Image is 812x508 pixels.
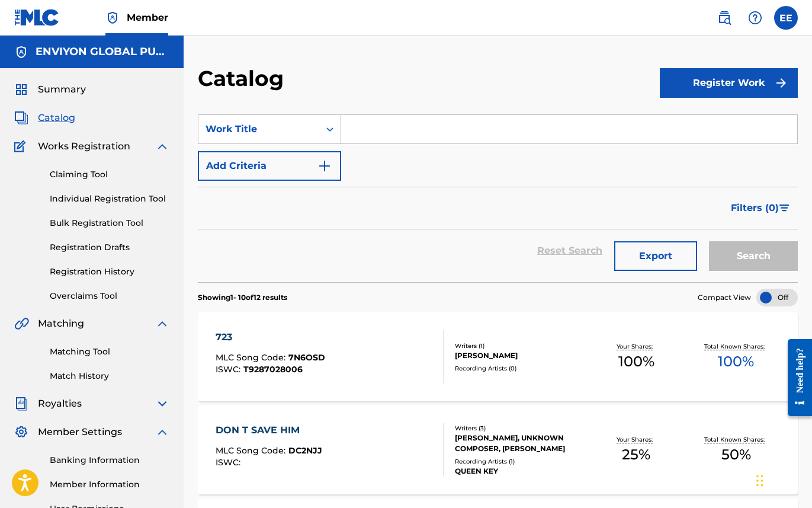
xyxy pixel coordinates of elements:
span: 25 % [622,444,650,465]
div: Drag [756,463,763,499]
img: expand [155,317,169,331]
div: Writers ( 3 ) [455,424,586,433]
a: Match History [50,370,169,382]
span: Royalties [38,397,82,411]
a: CatalogCatalog [14,111,75,125]
span: Summary [38,82,86,97]
iframe: Resource Center [779,330,812,425]
span: ISWC : [216,457,243,468]
span: MLC Song Code : [216,352,288,363]
img: Member Settings [14,425,28,439]
div: Help [743,6,767,30]
img: search [717,11,731,25]
img: 9d2ae6d4665cec9f34b9.svg [317,159,332,173]
a: Matching Tool [50,346,169,358]
button: Register Work [660,68,798,98]
div: [PERSON_NAME] [455,350,586,361]
span: T9287028006 [243,364,303,375]
div: Writers ( 1 ) [455,341,586,350]
iframe: Chat Widget [753,451,812,508]
img: MLC Logo [14,9,60,26]
a: Public Search [712,6,736,30]
button: Filters (0) [724,193,798,223]
a: Member Information [50,478,169,491]
span: 100 % [618,351,654,372]
img: f7272a7cc735f4ea7f67.svg [774,76,788,90]
img: Royalties [14,397,28,411]
img: Catalog [14,111,28,125]
h5: ENVIYON GLOBAL PUBLISHING [36,45,169,59]
span: Filters ( 0 ) [731,201,779,215]
span: Works Registration [38,139,130,154]
span: DC2NJJ [288,445,322,456]
a: SummarySummary [14,82,86,97]
a: DON T SAVE HIMMLC Song Code:DC2NJJISWC:Writers (3)[PERSON_NAME], UNKNOWN COMPOSER, [PERSON_NAME]R... [198,405,798,494]
span: 50 % [721,444,751,465]
a: Bulk Registration Tool [50,217,169,229]
p: Total Known Shares: [704,435,768,444]
p: Your Shares: [617,435,656,444]
div: 723 [216,330,325,344]
img: filter [779,205,789,212]
a: Claiming Tool [50,168,169,181]
span: 100 % [718,351,754,372]
span: MLC Song Code : [216,445,288,456]
img: expand [155,139,169,154]
a: Banking Information [50,454,169,467]
a: 723MLC Song Code:7N6OSDISWC:T9287028006Writers (1)[PERSON_NAME]Recording Artists (0)Your Shares:1... [198,312,798,401]
div: DON T SAVE HIM [216,423,322,437]
div: Work Title [206,122,312,136]
form: Search Form [198,114,798,282]
p: Total Known Shares: [704,342,768,351]
img: help [748,11,762,25]
div: Recording Artists ( 1 ) [455,457,586,466]
button: Export [614,241,697,271]
img: Accounts [14,45,28,59]
p: Your Shares: [617,342,656,351]
a: Registration Drafts [50,241,169,254]
img: expand [155,425,169,439]
div: [PERSON_NAME], UNKNOWN COMPOSER, [PERSON_NAME] [455,433,586,454]
span: ISWC : [216,364,243,375]
span: Member Settings [38,425,122,439]
div: Recording Artists ( 0 ) [455,364,586,373]
p: Showing 1 - 10 of 12 results [198,292,287,303]
a: Individual Registration Tool [50,193,169,205]
span: Compact View [698,292,751,303]
img: Summary [14,82,28,97]
button: Add Criteria [198,151,341,181]
a: Registration History [50,266,169,278]
img: Works Registration [14,139,30,154]
span: Matching [38,317,84,331]
a: Overclaims Tool [50,290,169,302]
img: expand [155,397,169,411]
img: Matching [14,317,29,331]
img: Top Rightsholder [105,11,120,25]
div: QUEEN KEY [455,466,586,477]
span: 7N6OSD [288,352,325,363]
h2: Catalog [198,65,290,92]
div: User Menu [774,6,798,30]
span: Catalog [38,111,75,125]
span: Member [127,11,168,24]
